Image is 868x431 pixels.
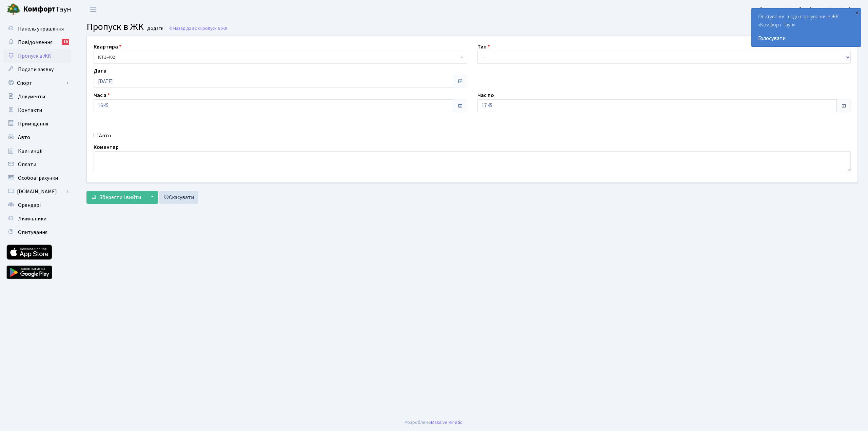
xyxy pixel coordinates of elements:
[94,91,110,99] label: Час з
[18,174,58,182] span: Особові рахунки
[98,54,104,61] b: КТ
[3,22,71,36] a: Панель управління
[18,147,43,155] span: Квитанції
[159,191,198,204] a: Скасувати
[85,4,102,15] button: Переключити навігацію
[477,91,494,99] label: Час по
[3,144,71,158] a: Квитанції
[3,212,71,226] a: Лічильники
[18,120,48,128] span: Приміщення
[751,8,861,46] div: Опитування щодо паркування в ЖК «Комфорт Таун»
[18,25,64,33] span: Панель управління
[23,4,71,15] span: Таун
[431,419,462,426] a: Massive Kinetic
[18,161,36,168] span: Оплати
[760,5,860,14] a: [PERSON_NAME]’єв [PERSON_NAME]. Ю.
[477,43,490,51] label: Тип
[3,198,71,212] a: Орендарі
[3,76,71,90] a: Спорт
[98,54,459,61] span: <b>КТ</b>&nbsp;&nbsp;&nbsp;&nbsp;1-402
[18,229,47,236] span: Опитування
[62,39,69,45] div: 19
[146,26,165,32] small: Додати .
[18,201,41,209] span: Орендарі
[94,43,121,51] label: Квартира
[3,49,71,63] a: Пропуск в ЖК
[18,215,46,222] span: Лічильники
[3,131,71,144] a: Авто
[3,171,71,185] a: Особові рахунки
[3,36,71,49] a: Повідомлення19
[3,185,71,198] a: [DOMAIN_NAME]
[3,63,71,76] a: Подати заявку
[18,93,45,100] span: Документи
[3,226,71,239] a: Опитування
[18,39,53,46] span: Повідомлення
[200,25,228,32] span: Пропуск в ЖК
[94,51,467,64] span: <b>КТ</b>&nbsp;&nbsp;&nbsp;&nbsp;1-402
[99,194,141,201] span: Зберегти і вийти
[169,25,228,32] a: Назад до всіхПропуск в ЖК
[18,52,51,60] span: Пропуск в ЖК
[7,3,20,16] img: logo.png
[18,66,54,73] span: Подати заявку
[94,67,106,75] label: Дата
[86,191,145,204] button: Зберегти і вийти
[405,419,463,426] div: Розроблено .
[3,117,71,131] a: Приміщення
[3,103,71,117] a: Контакти
[18,106,42,114] span: Контакти
[3,90,71,103] a: Документи
[758,34,854,42] a: Голосувати
[853,9,860,16] div: ×
[23,4,56,15] b: Комфорт
[94,143,119,151] label: Коментар
[99,132,111,140] label: Авто
[3,158,71,171] a: Оплати
[18,134,30,141] span: Авто
[86,20,144,34] span: Пропуск в ЖК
